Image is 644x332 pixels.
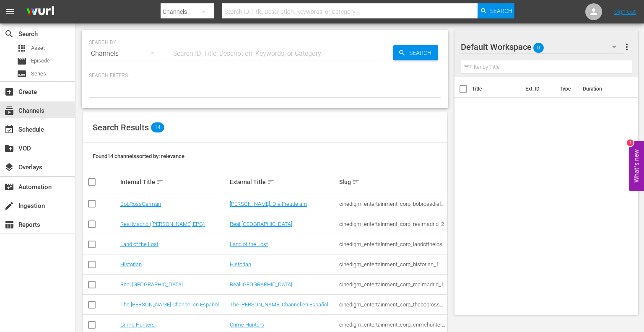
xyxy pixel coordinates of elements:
span: Series [17,69,27,79]
div: cinedigm_entertainment_corp_crimehunters_1 [339,322,446,328]
a: Real [GEOGRAPHIC_DATA] [230,221,292,227]
span: Search [406,45,438,60]
span: Ingestion [4,201,14,211]
th: Duration [578,77,628,101]
span: Asset [31,44,45,52]
span: Found 14 channels sorted by: relevance [93,153,184,159]
a: The [PERSON_NAME] Channel en Español [120,301,219,308]
a: Real [GEOGRAPHIC_DATA] [120,281,183,288]
button: Search [393,45,438,60]
span: more_vert [622,42,632,52]
div: Slug [339,177,446,187]
a: Real Madrid ([PERSON_NAME] EPG) [120,221,205,227]
a: Sign Out [614,8,636,15]
div: cinedigm_entertainment_corp_thebobrosschannelenespaol_1 [339,301,446,308]
div: Internal Title [120,177,227,187]
span: sort [156,178,164,186]
span: 0 [533,39,544,57]
span: menu [5,7,15,17]
span: Search [4,29,14,39]
th: Type [555,77,578,101]
th: Title [472,77,520,101]
div: 2 [627,140,634,146]
a: BobRossGerman [120,201,161,207]
span: sort [267,178,275,186]
button: more_vert [622,37,632,57]
span: Create [4,87,14,97]
p: Search Filters: [89,72,441,79]
span: Schedule [4,124,14,135]
div: cinedigm_entertainment_corp_landofthelost_1 [339,241,446,247]
span: Automation [4,182,14,192]
a: The [PERSON_NAME] Channel en Español [230,301,328,308]
div: External Title [230,177,337,187]
span: sort [352,178,360,186]
span: Overlays [4,162,14,172]
div: cinedigm_entertainment_corp_realmadrid_1 [339,281,446,288]
span: 14 [151,122,164,132]
a: Historian [230,261,251,267]
span: Asset [17,43,27,53]
span: VOD [4,143,14,153]
div: cinedigm_entertainment_corp_bobrossdiefreudeammalen_1 [339,201,446,207]
div: Channels [89,42,163,65]
span: Channels [4,106,14,116]
a: Real [GEOGRAPHIC_DATA] [230,281,292,288]
button: Open Feedback Widget [629,141,644,191]
span: Episode [31,57,50,65]
a: Crime Hunters [230,322,264,328]
th: Ext. ID [520,77,555,101]
div: Default Workspace [461,35,625,59]
a: Land of the Lost [120,241,158,247]
span: Search [490,3,512,18]
div: cinedigm_entertainment_corp_historian_1 [339,261,446,267]
span: Episode [17,56,27,66]
span: Series [31,70,46,78]
a: Crime Hunters [120,322,155,328]
div: cinedigm_entertainment_corp_realmadrid_2 [339,221,446,227]
span: Search Results [93,122,149,132]
span: Reports [4,220,14,230]
a: Historian [120,261,142,267]
button: Search [478,3,514,18]
a: [PERSON_NAME]: Die Freude am [PERSON_NAME] [230,201,311,213]
img: ans4CAIJ8jUAAAAAAAAAAAAAAAAAAAAAAAAgQb4GAAAAAAAAAAAAAAAAAAAAAAAAJMjXAAAAAAAAAAAAAAAAAAAAAAAAgAT5G... [20,2,60,22]
a: Land of the Lost [230,241,268,247]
